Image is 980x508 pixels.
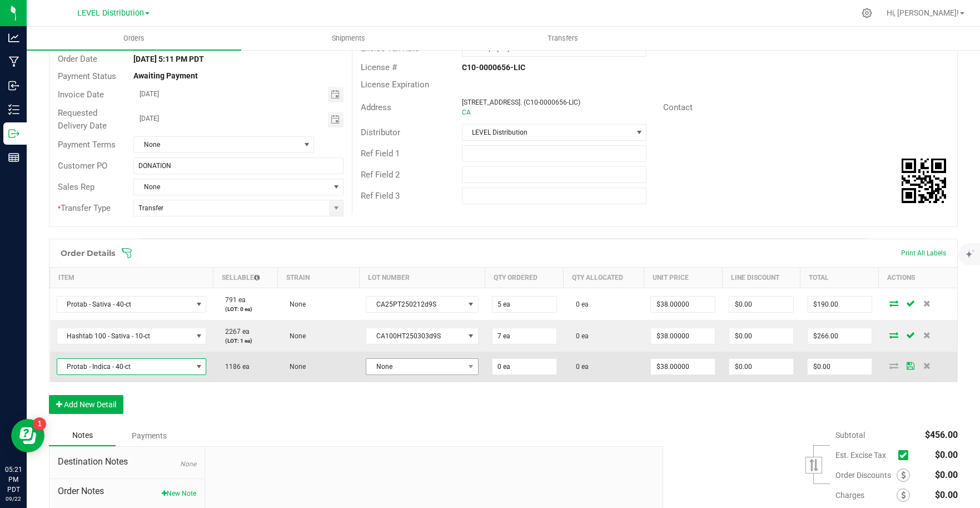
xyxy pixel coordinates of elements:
span: Customer PO [58,161,107,171]
strong: [DATE] 5:11 PM PDT [133,55,204,63]
span: Requested Delivery Date [58,108,107,131]
p: (LOT: 1 ea) [220,337,271,345]
input: 0 [493,328,556,344]
span: Protab - Indica - 40-ct [57,359,192,374]
span: $0.00 [935,490,958,500]
span: None [284,332,306,340]
span: Ref Field 2 [361,170,400,180]
span: 2267 ea [220,328,250,336]
span: License # [361,62,397,72]
span: Toggle calendar [328,112,344,127]
span: Distributor [361,127,400,137]
th: Actions [879,268,957,288]
span: Subtotal [835,431,865,440]
span: Hashtab 100 - Sativa - 10-ct [57,328,192,344]
strong: C10-0000656-LIC [462,63,525,72]
input: 0 [729,359,793,374]
span: NO DATA FOUND [57,328,207,344]
span: Save Order Detail [902,362,919,369]
img: Scan me! [902,159,946,203]
span: None [134,137,300,152]
th: Total [800,268,879,288]
input: 0 [651,297,715,312]
span: Payment Status [58,71,116,81]
input: 0 [808,359,872,374]
span: Delete Order Detail [919,332,936,338]
span: Save Order Detail [902,332,919,338]
th: Qty Ordered [485,268,564,288]
th: Item [50,268,213,288]
input: 0 [808,297,872,312]
span: Transfer Type [58,203,111,213]
div: Notes [49,425,116,446]
span: Shipments [317,33,380,43]
span: Payment Terms [58,140,116,150]
span: $0.00 [935,450,958,460]
span: License Expiration [361,80,429,90]
span: LEVEL Distribution [77,8,144,18]
span: CA25PT250212d9S [366,297,464,312]
th: Lot Number [359,268,485,288]
p: 05:21 PM PDT [5,465,22,495]
span: $456.00 [925,430,958,440]
span: $0.00 [935,470,958,480]
th: Line Discount [722,268,800,288]
span: Address [361,102,391,112]
th: Strain [277,268,359,288]
span: [STREET_ADDRESS]. (C10-0000656-LIC) [462,98,580,106]
a: Orders [27,27,241,50]
button: Add New Detail [49,395,123,414]
span: Excise Tax Rate [361,43,419,53]
div: Payments [116,426,182,446]
span: Contact [663,102,693,112]
span: Calculate excise tax [898,448,913,463]
span: None [284,300,306,308]
span: Charges [835,491,897,500]
span: Delete Order Detail [919,300,936,307]
th: Unit Price [644,268,722,288]
span: Ref Field 3 [361,191,400,201]
th: Sellable [213,268,277,288]
button: New Note [162,489,196,499]
inline-svg: Reports [8,152,19,163]
span: 1186 ea [220,363,250,371]
span: 0 ea [570,363,589,371]
span: Delete Order Detail [919,362,936,369]
span: Ref Field 1 [361,149,400,159]
inline-svg: Inventory [8,104,19,115]
input: 0 [729,297,793,312]
span: Invoice Date [58,90,104,100]
span: Toggle calendar [328,87,344,102]
input: 0 [493,297,556,312]
p: 09/22 [5,495,22,503]
input: 0 [651,359,715,374]
span: Hi, [PERSON_NAME]! [887,8,959,17]
iframe: Resource center [11,419,44,452]
p: (LOT: 0 ea) [220,305,271,313]
span: Transfers [533,33,593,43]
span: 0 ea [570,300,589,308]
span: 791 ea [220,296,246,304]
inline-svg: Outbound [8,128,19,139]
th: Qty Allocated [564,268,644,288]
span: Order Date [58,54,97,64]
span: Order Discounts [835,471,897,480]
span: Protab - Sativa - 40-ct [57,297,192,312]
input: 0 [651,328,715,344]
span: None [180,460,196,468]
span: CA [462,108,471,116]
input: 0 [808,328,872,344]
inline-svg: Analytics [8,32,19,43]
span: None [134,179,329,195]
div: Manage settings [860,8,874,18]
span: Est. Excise Tax [835,451,894,460]
span: CA100HT250303d9S [366,328,464,344]
input: 0 [729,328,793,344]
span: LEVEL Distribution [462,125,633,140]
span: Sales Rep [58,182,94,192]
span: Orders [108,33,160,43]
strong: Awaiting Payment [133,71,198,80]
a: Shipments [241,27,456,50]
iframe: Resource center unread badge [33,417,46,431]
